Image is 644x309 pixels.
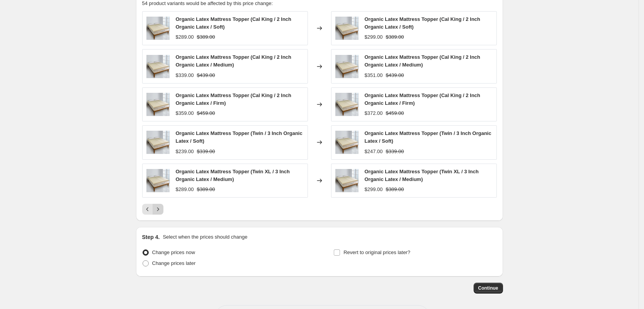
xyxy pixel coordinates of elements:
[176,92,292,106] span: Organic Latex Mattress Topper (Cal King / 2 Inch Organic Latex / Firm)
[197,72,215,79] strike: $439.00
[335,131,359,154] img: LatexMattressTopper-5_f76bf3fe-f49c-4a14-ae35-69d2cb7e2bc6_80x.jpg
[365,16,481,30] span: Organic Latex Mattress Topper (Cal King / 2 Inch Organic Latex / Soft)
[176,148,194,155] div: $239.00
[176,16,292,30] span: Organic Latex Mattress Topper (Cal King / 2 Inch Organic Latex / Soft)
[142,0,273,6] span: 54 product variants would be affected by this price change:
[386,148,404,155] strike: $339.00
[343,249,410,255] span: Revert to original prices later?
[335,17,359,40] img: LatexMattressTopper-5_f76bf3fe-f49c-4a14-ae35-69d2cb7e2bc6_80x.jpg
[365,54,481,68] span: Organic Latex Mattress Topper (Cal King / 2 Inch Organic Latex / Medium)
[176,169,290,182] span: Organic Latex Mattress Topper (Twin XL / 3 Inch Organic Latex / Medium)
[142,204,163,215] nav: Pagination
[386,33,404,41] strike: $389.00
[146,131,170,154] img: LatexMattressTopper-5_f76bf3fe-f49c-4a14-ae35-69d2cb7e2bc6_80x.jpg
[176,72,194,79] div: $339.00
[365,130,491,144] span: Organic Latex Mattress Topper (Twin / 3 Inch Organic Latex / Soft)
[152,249,195,255] span: Change prices now
[197,109,215,117] strike: $459.00
[146,169,170,192] img: LatexMattressTopper-5_f76bf3fe-f49c-4a14-ae35-69d2cb7e2bc6_80x.jpg
[163,233,247,241] p: Select when the prices should change
[176,186,194,193] div: $289.00
[365,186,383,193] div: $299.00
[152,260,196,266] span: Change prices later
[176,130,302,144] span: Organic Latex Mattress Topper (Twin / 3 Inch Organic Latex / Soft)
[153,204,163,215] button: Next
[386,72,404,79] strike: $439.00
[365,33,383,41] div: $299.00
[478,285,498,291] span: Continue
[365,72,383,79] div: $351.00
[335,55,359,78] img: LatexMattressTopper-5_f76bf3fe-f49c-4a14-ae35-69d2cb7e2bc6_80x.jpg
[197,33,215,41] strike: $389.00
[386,109,404,117] strike: $459.00
[365,92,481,106] span: Organic Latex Mattress Topper (Cal King / 2 Inch Organic Latex / Firm)
[142,233,160,241] h2: Step 4.
[365,109,383,117] div: $372.00
[386,186,404,193] strike: $389.00
[474,283,503,294] button: Continue
[146,17,170,40] img: LatexMattressTopper-5_f76bf3fe-f49c-4a14-ae35-69d2cb7e2bc6_80x.jpg
[146,93,170,116] img: LatexMattressTopper-5_f76bf3fe-f49c-4a14-ae35-69d2cb7e2bc6_80x.jpg
[146,55,170,78] img: LatexMattressTopper-5_f76bf3fe-f49c-4a14-ae35-69d2cb7e2bc6_80x.jpg
[335,93,359,116] img: LatexMattressTopper-5_f76bf3fe-f49c-4a14-ae35-69d2cb7e2bc6_80x.jpg
[197,148,215,155] strike: $339.00
[176,33,194,41] div: $289.00
[197,186,215,193] strike: $389.00
[335,169,359,192] img: LatexMattressTopper-5_f76bf3fe-f49c-4a14-ae35-69d2cb7e2bc6_80x.jpg
[176,54,292,68] span: Organic Latex Mattress Topper (Cal King / 2 Inch Organic Latex / Medium)
[365,169,479,182] span: Organic Latex Mattress Topper (Twin XL / 3 Inch Organic Latex / Medium)
[142,204,153,215] button: Previous
[365,148,383,155] div: $247.00
[176,109,194,117] div: $359.00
